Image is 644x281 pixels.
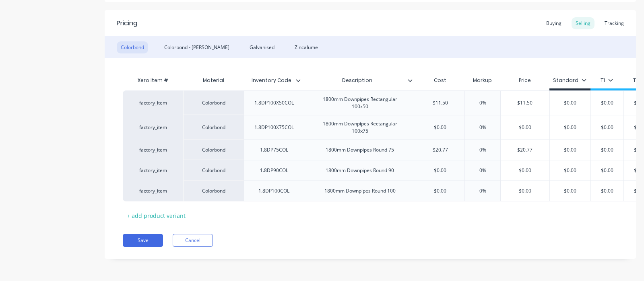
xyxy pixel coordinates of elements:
[254,145,295,155] div: 1.8DP75COL
[183,115,244,139] div: Colorbond
[160,41,233,53] div: Colorbond - [PERSON_NAME]
[123,234,163,247] button: Save
[131,124,175,131] div: factory_item
[123,209,190,222] div: + add product variant
[501,117,549,137] div: $0.00
[117,18,137,28] div: Pricing
[244,70,299,90] div: Inventory Code
[319,145,400,155] div: 1800mm Downpipes Round 75
[462,181,503,201] div: 0%
[500,72,549,88] div: Price
[462,160,503,180] div: 0%
[501,93,549,113] div: $11.50
[308,94,413,112] div: 1800mm Downpipes Rectangular 100x50
[501,160,549,180] div: $0.00
[131,99,175,107] div: factory_item
[462,93,503,113] div: 0%
[183,180,244,201] div: Colorbond
[464,72,500,88] div: Markup
[462,117,503,137] div: 0%
[587,93,627,113] div: $0.00
[304,72,416,88] div: Description
[308,119,413,136] div: 1800mm Downpipes Rectangular 100x75
[587,160,627,180] div: $0.00
[131,146,175,154] div: factory_item
[131,167,175,174] div: factory_item
[550,93,590,113] div: $0.00
[131,187,175,195] div: factory_item
[246,41,279,53] div: Galvanised
[117,41,148,53] div: Colorbond
[501,181,549,201] div: $0.00
[550,181,590,201] div: $0.00
[254,165,295,176] div: 1.8DP90COL
[248,98,300,108] div: 1.8DP100X50COL
[550,160,590,180] div: $0.00
[416,72,465,88] div: Cost
[542,17,566,29] div: Buying
[587,181,627,201] div: $0.00
[183,160,244,180] div: Colorbond
[416,93,465,113] div: $11.50
[550,140,590,160] div: $0.00
[248,122,300,133] div: 1.8DP100X75COL
[416,160,465,180] div: $0.00
[304,70,411,90] div: Description
[183,72,244,88] div: Material
[550,117,590,137] div: $0.00
[416,140,465,160] div: $20.77
[173,234,213,247] button: Cancel
[252,186,296,196] div: 1.8DP100COL
[244,72,304,88] div: Inventory Code
[123,72,183,88] div: Xero Item #
[601,17,628,29] div: Tracking
[318,186,402,196] div: 1800mm Downpipes Round 100
[462,140,503,160] div: 0%
[291,41,322,53] div: Zincalume
[553,77,586,84] div: Standard
[416,181,465,201] div: $0.00
[587,117,627,137] div: $0.00
[416,117,465,137] div: $0.00
[183,139,244,160] div: Colorbond
[501,140,549,160] div: $20.77
[572,17,594,29] div: Selling
[183,90,244,115] div: Colorbond
[587,140,627,160] div: $0.00
[601,77,613,84] div: T1
[319,165,400,176] div: 1800mm Downpipes Round 90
